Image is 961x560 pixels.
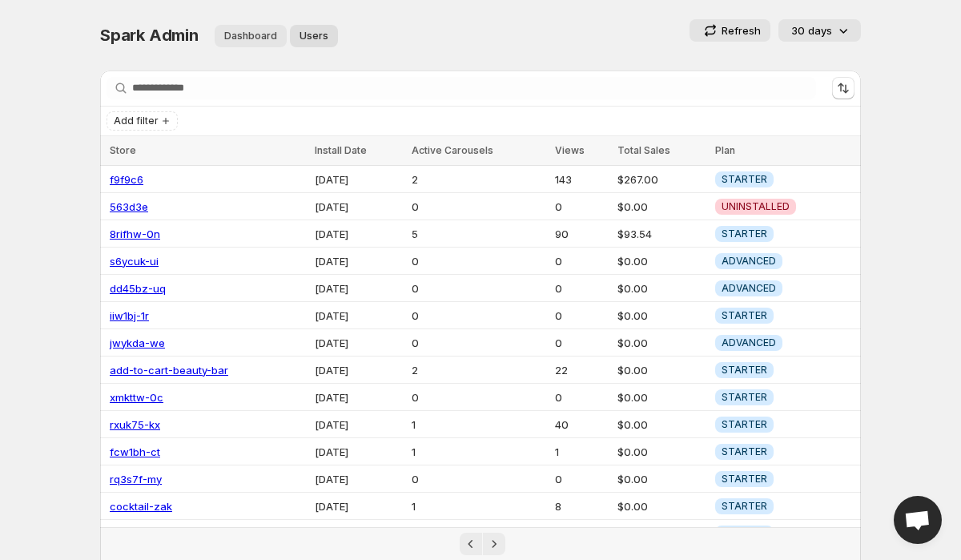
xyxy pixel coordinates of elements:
td: 90 [550,220,612,248]
a: rq3s7f-my [110,473,162,485]
button: Previous [460,533,482,555]
span: Add filter [114,115,159,127]
span: STARTER [722,228,767,240]
td: 0 [407,193,551,220]
button: 30 days [778,19,861,42]
span: Views [555,144,585,156]
td: 0 [407,520,551,547]
td: [DATE] [310,166,407,193]
td: 0 [550,384,612,411]
span: STARTER [722,445,767,458]
td: 1 [550,438,612,465]
span: ADVANCED [722,336,776,349]
td: [DATE] [310,329,407,357]
td: [DATE] [310,302,407,329]
button: Dashboard overview [215,25,287,47]
td: 2 [407,166,551,193]
a: rxuk75-kx [110,418,160,431]
td: [DATE] [310,411,407,438]
span: Dashboard [224,30,277,42]
span: ADVANCED [722,255,776,268]
a: add-to-cart-beauty-bar [110,364,228,377]
span: STARTER [722,364,767,377]
span: Store [110,144,136,156]
td: [DATE] [310,465,407,493]
td: [DATE] [310,384,407,411]
a: dd45bz-uq [110,282,166,295]
td: 8 [550,493,612,520]
span: STARTER [722,418,767,431]
td: 1 [407,411,551,438]
td: 1 [407,438,551,465]
a: Open chat [894,496,942,544]
td: 143 [550,166,612,193]
td: $0.00 [613,357,711,384]
span: Plan [715,144,735,156]
button: Next [483,533,505,555]
span: STARTER [722,391,767,404]
button: User management [290,25,338,47]
td: [DATE] [310,520,407,547]
button: Add filter [107,111,178,131]
a: cocktail-zak [110,500,172,513]
a: s6ycuk-ui [110,255,159,268]
button: Refresh [690,19,770,42]
td: 5 [407,220,551,248]
span: Install Date [315,144,367,156]
td: $0.00 [613,465,711,493]
td: $0.00 [613,520,711,547]
nav: Pagination [100,527,861,560]
td: $267.00 [613,166,711,193]
span: STARTER [722,500,767,513]
td: [DATE] [310,220,407,248]
td: 2 [407,357,551,384]
td: 0 [407,465,551,493]
span: UNINSTALLED [722,200,790,213]
button: Sort the results [832,77,854,99]
td: $0.00 [613,193,711,220]
td: [DATE] [310,357,407,384]
p: 30 days [791,22,832,38]
a: xmkttw-0c [110,391,163,404]
td: 22 [550,357,612,384]
td: 0 [407,384,551,411]
span: STARTER [722,473,767,485]
td: $0.00 [613,275,711,302]
span: Total Sales [617,144,670,156]
td: $0.00 [613,411,711,438]
td: $0.00 [613,438,711,465]
td: 0 [550,275,612,302]
td: 0 [550,302,612,329]
td: $0.00 [613,248,711,275]
span: Spark Admin [100,26,199,45]
p: Refresh [722,22,761,38]
td: $0.00 [613,493,711,520]
span: STARTER [722,173,767,186]
td: 0 [407,248,551,275]
td: [DATE] [310,438,407,465]
td: 0 [407,329,551,357]
td: [DATE] [310,248,407,275]
span: Users [300,30,328,42]
td: 0 [550,520,612,547]
a: fcw1bh-ct [110,445,160,458]
td: $0.00 [613,384,711,411]
td: $93.54 [613,220,711,248]
a: 8rifhw-0n [110,228,160,240]
span: ADVANCED [722,282,776,295]
a: jwykda-we [110,336,165,349]
td: $0.00 [613,329,711,357]
td: 1 [407,493,551,520]
span: STARTER [722,309,767,322]
td: [DATE] [310,493,407,520]
td: 0 [550,248,612,275]
td: 0 [550,465,612,493]
td: 0 [407,302,551,329]
td: 0 [550,193,612,220]
td: 40 [550,411,612,438]
span: Active Carousels [412,144,493,156]
td: [DATE] [310,275,407,302]
td: $0.00 [613,302,711,329]
a: iiw1bj-1r [110,309,149,322]
a: 563d3e [110,200,148,213]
